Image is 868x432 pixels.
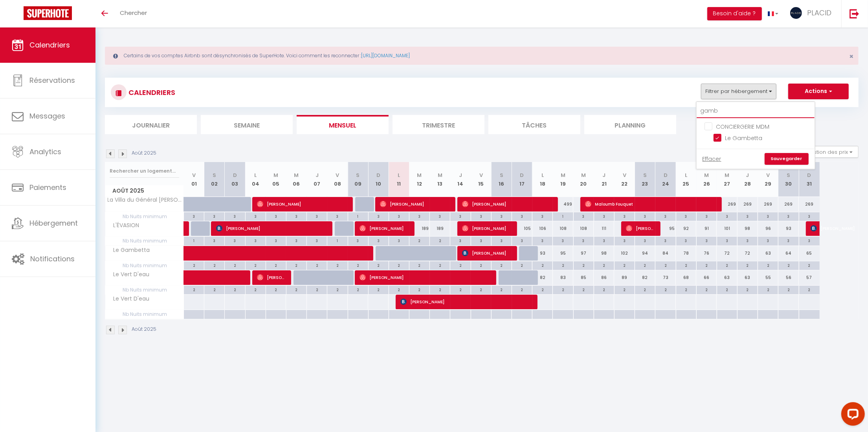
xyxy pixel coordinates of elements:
[778,212,798,220] div: 3
[738,246,758,261] div: 72
[778,286,798,293] div: 2
[246,286,266,293] div: 2
[701,84,776,99] button: Filtrer par hébergement
[849,51,853,61] span: ×
[553,221,573,236] div: 108
[225,162,245,197] th: 03
[778,221,799,236] div: 93
[765,153,809,165] a: Sauvegarder
[459,171,462,179] abbr: J
[788,84,849,99] button: Actions
[758,197,778,211] div: 269
[512,286,532,293] div: 2
[738,286,758,293] div: 2
[704,171,709,179] abbr: M
[697,237,717,244] div: 3
[29,182,66,192] span: Paiements
[594,221,614,236] div: 111
[676,270,696,285] div: 68
[758,261,778,269] div: 2
[594,212,614,220] div: 3
[697,286,717,293] div: 2
[327,286,347,293] div: 2
[807,171,811,179] abbr: D
[758,246,778,261] div: 63
[245,162,266,197] th: 04
[105,212,184,221] span: Nb Nuits minimum
[746,171,749,179] abbr: J
[257,270,284,285] span: [PERSON_NAME]
[30,254,75,264] span: Notifications
[738,162,758,197] th: 28
[409,212,429,220] div: 3
[132,149,156,157] p: Août 2025
[520,171,524,179] abbr: D
[204,237,224,244] div: 3
[574,237,594,244] div: 3
[29,75,75,85] span: Réservations
[602,171,606,179] abbr: J
[850,9,859,18] img: logout
[409,261,429,269] div: 2
[184,162,204,197] th: 01
[184,237,204,244] div: 1
[512,212,532,220] div: 3
[778,162,799,197] th: 30
[110,164,179,178] input: Rechercher un logement...
[532,261,552,269] div: 2
[696,101,815,170] div: Filtrer par hébergement
[643,171,647,179] abbr: S
[532,221,553,236] div: 106
[581,171,586,179] abbr: M
[574,212,594,220] div: 3
[758,212,778,220] div: 3
[696,246,717,261] div: 76
[316,171,319,179] abbr: J
[106,221,141,230] span: L'ÉVASION
[327,162,348,197] th: 08
[758,162,778,197] th: 29
[393,115,484,134] li: Trimestre
[541,171,544,179] abbr: L
[409,221,430,236] div: 189
[635,270,655,285] div: 82
[532,237,552,244] div: 3
[799,197,820,211] div: 269
[623,171,626,179] abbr: V
[286,261,306,269] div: 2
[553,246,573,261] div: 95
[553,286,573,293] div: 2
[471,162,491,197] th: 15
[105,115,197,134] li: Journalier
[398,171,400,179] abbr: L
[105,286,184,294] span: Nb Nuits minimum
[635,261,655,269] div: 2
[717,162,737,197] th: 27
[273,171,278,179] abbr: M
[799,246,820,261] div: 65
[348,212,368,220] div: 1
[655,286,675,293] div: 2
[594,270,614,285] div: 86
[676,237,696,244] div: 3
[266,212,286,220] div: 3
[307,162,327,197] th: 07
[286,162,306,197] th: 06
[106,246,152,255] span: Le Gambetta
[430,212,450,220] div: 3
[696,221,717,236] div: 91
[336,171,339,179] abbr: V
[105,261,184,270] span: Nb Nuits minimum
[246,212,266,220] div: 3
[778,246,799,261] div: 64
[573,246,594,261] div: 97
[389,212,409,220] div: 3
[717,212,737,220] div: 3
[348,162,368,197] th: 09
[849,53,853,60] button: Close
[266,261,286,269] div: 2
[655,237,675,244] div: 3
[492,286,512,293] div: 2
[450,261,470,269] div: 2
